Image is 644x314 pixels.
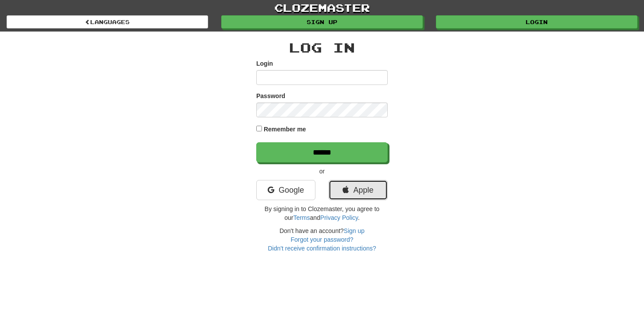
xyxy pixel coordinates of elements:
a: Google [256,180,315,200]
label: Login [256,59,273,68]
a: Didn't receive confirmation instructions? [268,245,376,252]
a: Sign up [221,15,423,28]
label: Remember me [264,125,306,134]
a: Privacy Policy [320,214,358,221]
p: By signing in to Clozemaster, you agree to our and . [256,205,388,222]
p: or [256,167,388,176]
h2: Log In [256,40,388,55]
label: Password [256,92,285,100]
a: Sign up [344,227,364,234]
a: Forgot your password? [290,236,353,243]
a: Languages [7,15,208,28]
a: Terms [293,214,310,221]
div: Don't have an account? [256,226,388,253]
a: Login [436,15,637,28]
a: Apple [329,180,388,200]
